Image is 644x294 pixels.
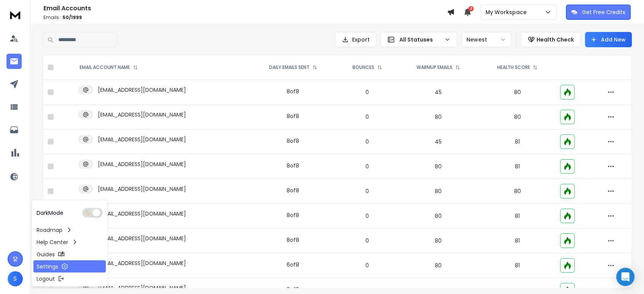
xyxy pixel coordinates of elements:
button: Health Check [521,32,580,47]
div: 8 of 8 [287,286,299,293]
td: 80 [397,105,479,129]
span: 50 / 1999 [62,14,82,21]
td: 80 [479,80,556,105]
td: 45 [397,129,479,154]
td: 80 [397,228,479,253]
p: My Workspace [485,8,530,16]
a: Settings [34,260,106,272]
td: 80 [479,179,556,204]
span: 2 [468,6,474,11]
div: 6 of 8 [287,261,299,268]
div: EMAIL ACCOUNT NAME [80,64,138,70]
button: Export [335,32,376,47]
p: WARMUP EMAILS [417,64,452,70]
p: BOUNCES [352,64,374,70]
p: HEALTH SCORE [497,64,530,70]
p: Emails : [43,14,447,21]
p: Logout [37,275,55,282]
p: [EMAIL_ADDRESS][DOMAIN_NAME] [98,284,186,292]
a: Help Center [34,236,106,248]
p: [EMAIL_ADDRESS][DOMAIN_NAME] [98,86,186,94]
td: 81 [479,129,556,154]
p: 0 [341,163,393,170]
div: 8 of 8 [287,88,299,95]
td: 81 [479,228,556,253]
p: Guides [37,250,55,258]
td: 80 [397,253,479,278]
img: logo [8,8,23,22]
button: S [8,271,23,286]
p: [EMAIL_ADDRESS][DOMAIN_NAME] [98,210,186,217]
p: [EMAIL_ADDRESS][DOMAIN_NAME] [98,259,186,267]
p: Settings [37,262,58,270]
p: [EMAIL_ADDRESS][DOMAIN_NAME] [98,136,186,143]
td: 80 [397,154,479,179]
p: All Statuses [399,36,441,43]
p: DAILY EMAILS SENT [269,64,309,70]
p: Roadmap [37,226,62,233]
a: Roadmap [34,224,106,236]
button: Add New [585,32,632,47]
p: 0 [341,262,393,269]
h1: Email Accounts [43,4,447,13]
div: Open Intercom Messenger [616,268,634,286]
div: 8 of 8 [287,236,299,244]
p: [EMAIL_ADDRESS][DOMAIN_NAME] [98,185,186,193]
div: 8 of 8 [287,211,299,219]
div: 8 of 8 [287,112,299,120]
td: 81 [479,204,556,228]
p: Dark Mode [37,209,63,216]
td: 81 [479,253,556,278]
a: Guides [34,248,106,260]
td: 45 [397,80,479,105]
td: 80 [397,179,479,204]
p: [EMAIL_ADDRESS][DOMAIN_NAME] [98,111,186,118]
td: 80 [479,105,556,129]
p: [EMAIL_ADDRESS][DOMAIN_NAME] [98,160,186,168]
p: Help Center [37,238,68,246]
button: Get Free Credits [566,5,631,20]
div: 8 of 8 [287,187,299,194]
td: 81 [479,154,556,179]
p: Get Free Credits [582,8,625,16]
td: 80 [397,204,479,228]
p: 0 [341,138,393,145]
p: [EMAIL_ADDRESS][DOMAIN_NAME] [98,235,186,242]
p: 0 [341,88,393,96]
p: 0 [341,212,393,220]
p: 0 [341,237,393,244]
p: 0 [341,187,393,195]
p: 0 [341,113,393,121]
p: Health Check [537,36,574,43]
p: 0 [341,286,393,294]
div: 8 of 8 [287,137,299,145]
div: 8 of 8 [287,162,299,169]
button: Newest [461,32,511,47]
